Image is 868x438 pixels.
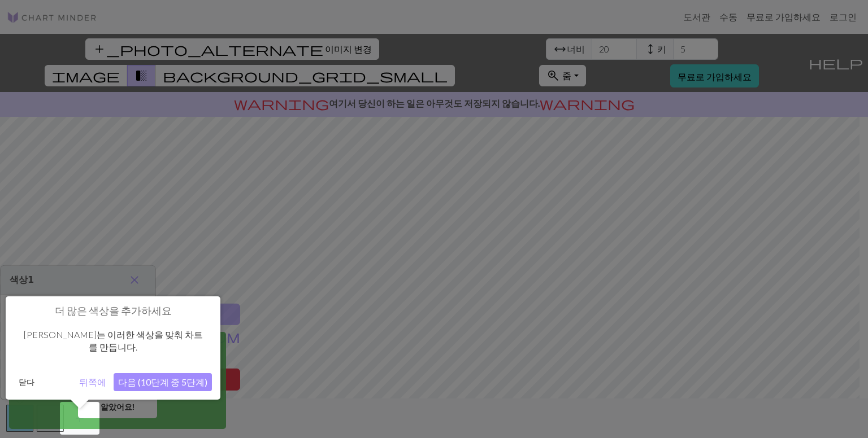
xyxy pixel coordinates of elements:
font: 뒤쪽에 [79,376,106,387]
font: [PERSON_NAME]는 이러한 색상을 맞춰 차트를 만듭니다. [24,329,203,352]
button: 닫다 [14,374,39,391]
font: 다음 (10단계 중 5단계) [118,376,207,387]
button: 다음 (10단계 중 5단계) [114,373,212,391]
font: 더 많은 색상을 추가하세요 [55,304,172,317]
button: 뒤쪽에 [75,373,111,391]
div: 더 많은 색상을 추가하세요 [6,296,220,400]
font: 닫다 [19,377,34,387]
h1: 더 많은 색상을 추가하세요 [14,305,212,317]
